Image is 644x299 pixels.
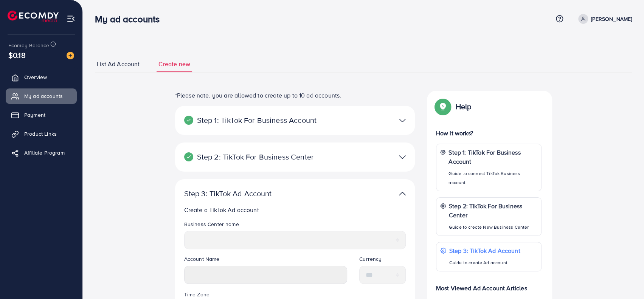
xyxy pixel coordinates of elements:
p: How it works? [436,129,542,138]
p: Guide to create New Business Center [449,223,537,232]
p: Help [456,102,472,111]
p: Guide to create Ad account [449,258,520,267]
img: TikTok partner [399,152,406,163]
span: Payment [24,111,45,119]
span: Affiliate Program [24,149,65,156]
p: Most Viewed Ad Account Articles [436,277,542,293]
a: [PERSON_NAME] [575,14,632,24]
p: Step 2: TikTok For Business Center [184,152,328,161]
span: $0.18 [8,50,26,60]
legend: Business Center name [184,220,406,231]
p: Guide to connect TikTok Business account [448,169,537,187]
p: Step 1: TikTok For Business Account [448,148,537,166]
p: *Please note, you are allowed to create up to 10 ad accounts. [175,91,415,100]
a: Overview [6,70,77,85]
p: Step 1: TikTok For Business Account [184,116,328,125]
span: List Ad Account [97,60,140,68]
a: My ad accounts [6,88,77,104]
p: Create a TikTok Ad account [184,205,409,214]
a: Product Links [6,126,77,141]
span: Create new [158,60,190,68]
span: Overview [24,73,47,81]
span: Ecomdy Balance [8,42,49,49]
img: TikTok partner [399,115,406,126]
legend: Currency [359,255,406,266]
span: My ad accounts [24,92,63,100]
legend: Account Name [184,255,348,266]
a: Affiliate Program [6,145,77,160]
span: Product Links [24,130,57,138]
img: logo [8,11,59,22]
img: TikTok partner [399,188,406,199]
label: Time Zone [184,291,209,298]
iframe: Chat [612,265,638,293]
p: Step 3: TikTok Ad Account [449,246,520,255]
img: Popup guide [436,100,450,113]
p: [PERSON_NAME] [591,14,632,23]
a: Payment [6,107,77,122]
h3: My ad accounts [95,14,166,25]
p: Step 3: TikTok Ad Account [184,189,328,198]
img: image [67,52,74,59]
img: menu [67,14,75,23]
p: Step 2: TikTok For Business Center [449,201,537,220]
